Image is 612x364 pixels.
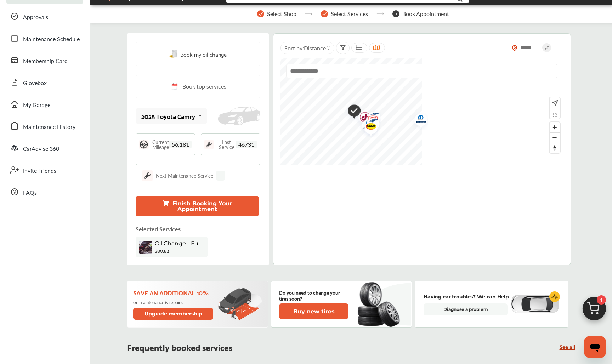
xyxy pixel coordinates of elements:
img: new-tire.a0c7fe23.svg [357,279,404,329]
canvas: Map [280,58,422,165]
img: cardiogram-logo.18e20815.svg [549,291,560,302]
span: Reset bearing to north [550,143,560,153]
a: My Garage [6,95,83,113]
span: Glovebox [23,79,47,88]
div: Map marker [359,118,377,137]
img: cart_icon.3d0951e8.svg [577,294,611,328]
span: Book top services [182,82,226,91]
span: Select Services [331,11,368,17]
div: Map marker [409,110,427,130]
span: Zoom out [550,133,560,143]
p: Do you need to change your tires soon? [279,289,348,301]
a: Maintenance Schedule [6,29,83,47]
a: CarAdvise 360 [6,139,83,157]
span: 3 [392,10,399,17]
span: 1 [597,295,606,305]
img: location_vector_orange.38f05af8.svg [512,45,517,51]
span: Approvals [23,13,48,22]
button: Buy new tires [279,303,348,319]
div: Map marker [361,111,379,133]
img: logo-goodyear.png [362,108,381,129]
a: FAQs [6,183,83,201]
img: maintenance_logo [204,140,214,149]
img: oil-change-thumb.jpg [139,241,152,254]
span: Maintenance History [23,123,75,132]
span: Last Service [217,140,236,149]
img: logo-jiffylube.png [353,107,372,130]
img: stepper-checkmark.b5569197.svg [257,10,264,17]
img: cal_icon.0803b883.svg [170,82,179,91]
button: Reset bearing to north [550,143,560,153]
span: Oil Change - Full-synthetic [155,240,204,247]
img: check-icon.521c8815.svg [342,101,361,123]
img: logo-mopar.png [409,110,428,130]
a: See all [560,343,575,349]
p: on maintenance & repairs [133,299,214,305]
span: FAQs [23,188,37,198]
img: Midas+Logo_RGB.png [359,118,378,137]
button: Zoom in [550,122,560,132]
img: placeholder_car.fcab19be.svg [218,107,260,126]
img: oil-change.e5047c97.svg [169,50,178,58]
a: Glovebox [6,73,83,91]
img: maintenance_logo [142,170,153,181]
a: Book my oil change [169,49,227,59]
div: Map marker [342,101,360,123]
span: 46731 [236,141,257,148]
div: 2025 Toyota Camry [141,113,195,120]
span: Membership Card [23,57,68,66]
img: steering_logo [139,140,149,149]
p: Save an additional 10% [133,289,214,296]
a: Approvals [6,7,83,25]
img: stepper-arrow.e24c07c6.svg [305,12,312,15]
img: stepper-checkmark.b5569197.svg [321,10,328,17]
span: Distance [304,44,326,52]
img: logo-goodyear.png [361,114,380,135]
img: logo-firestone.png [361,111,380,133]
a: Book top services [136,75,260,98]
a: Maintenance History [6,117,83,135]
span: CarAdvise 360 [23,144,59,154]
div: Map marker [353,107,371,130]
p: Frequently booked services [127,343,232,350]
img: recenter.ce011a49.svg [551,99,558,107]
span: My Garage [23,101,50,110]
a: Buy new tires [279,303,350,319]
button: Zoom out [550,132,560,143]
a: Invite Friends [6,161,83,179]
span: Book Appointment [402,11,449,17]
b: $80.83 [155,249,169,254]
div: Map marker [361,114,379,135]
button: Upgrade membership [133,308,213,320]
div: -- [216,171,225,181]
span: Invite Friends [23,166,56,176]
img: diagnose-vehicle.c84bcb0a.svg [510,295,560,314]
iframe: Button to launch messaging window [584,336,606,358]
img: update-membership.81812027.svg [218,288,262,321]
p: Having car troubles? We can Help [424,293,509,301]
a: Membership Card [6,51,83,69]
span: Maintenance Schedule [23,35,80,44]
div: Map marker [357,116,374,136]
span: Book my oil change [180,49,227,59]
span: 56,181 [169,141,192,148]
span: Select Shop [267,11,296,17]
div: Next Maintenance Service [156,172,213,179]
p: Selected Services [136,225,181,233]
div: Map marker [362,108,380,129]
img: logo-mopar.png [357,116,375,136]
button: Finish Booking Your Appointment [136,196,259,216]
a: Diagnose a problem [424,303,508,315]
img: stepper-arrow.e24c07c6.svg [376,12,384,15]
span: Current Mileage [152,140,169,149]
span: Sort by : [284,44,326,52]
